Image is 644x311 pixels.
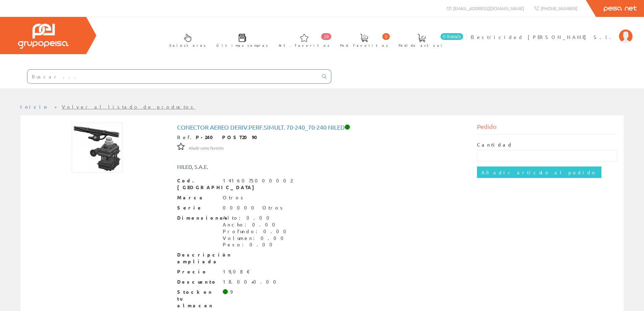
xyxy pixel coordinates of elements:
[169,42,206,49] span: Selectores
[223,279,280,285] div: 18.00+0.00
[216,42,268,49] span: Últimas compras
[196,134,262,140] strong: P-240 POST2090
[223,235,290,242] div: Volumen: 0.00
[177,215,218,221] span: Dimensiones
[321,33,331,40] span: 16
[272,28,333,51] a: 16 Art. favoritos
[223,204,285,211] div: 00000 Otros
[177,289,218,309] span: Stock en tu almacen
[20,104,49,110] a: Inicio
[62,104,195,110] a: Volver al listado de productos
[163,28,209,51] a: Selectores
[223,228,290,235] div: Profundo: 0.00
[177,134,467,141] div: Ref.
[279,42,330,49] span: Art. favoritos
[189,146,223,151] span: Añadir como favorito
[177,279,218,285] span: Descuento
[477,141,513,148] label: Cantidad
[223,221,290,228] div: Ancho: 0.00
[18,24,69,49] img: Grupo Peisa
[223,194,245,201] div: Otros
[177,124,467,131] h1: Conector Aereo Deriv.perf.simult. 70-240_70-240 Niled
[230,289,232,295] div: 9
[189,145,223,151] a: Añadir como favorito
[477,122,617,135] div: Pedido
[382,33,390,40] span: 0
[477,166,601,178] input: Añadir artículo al pedido
[172,163,347,171] div: NILED, S.A.E.
[453,5,524,11] span: [EMAIL_ADDRESS][DOMAIN_NAME]
[223,215,290,221] div: Alto: 0.00
[177,268,218,275] span: Precio
[223,241,290,248] div: Peso: 0.00
[399,42,445,49] span: Pedido actual
[27,70,318,83] input: Buscar ...
[471,28,633,35] a: Electricidad [PERSON_NAME] S.l.
[440,33,463,40] span: 0 línea/s
[223,177,292,184] div: 1416075000002
[177,251,218,265] span: Descripción ampliada
[210,28,271,51] a: Últimas compras
[72,122,122,173] img: Foto artículo Conector Aereo Deriv.perf.simult. 70-240_70-240 Niled (150x150)
[223,268,250,275] div: 19,08 €
[177,194,218,201] span: Marca
[177,204,218,211] span: Serie
[340,42,388,49] span: Ped. favoritos
[471,34,616,40] span: Electricidad [PERSON_NAME] S.l.
[177,177,218,191] span: Cod. [GEOGRAPHIC_DATA]
[541,5,577,11] span: [PHONE_NUMBER]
